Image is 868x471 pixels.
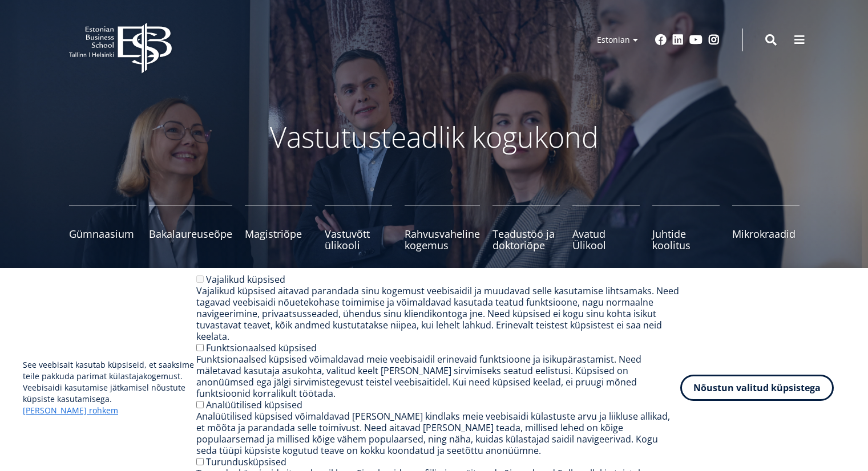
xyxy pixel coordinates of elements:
[69,205,136,251] a: Gümnaasium
[325,205,392,251] a: Vastuvõtt ülikooli
[206,342,317,354] label: Funktsionaalsed küpsised
[732,228,800,239] span: Mikrokraadid
[732,205,800,251] a: Mikrokraadid
[23,405,118,416] a: [PERSON_NAME] rohkem
[245,205,312,251] a: Magistriõpe
[652,228,720,251] span: Juhtide koolitus
[405,205,480,251] a: Rahvusvaheline kogemus
[149,205,232,251] a: Bakalaureuseõpe
[672,34,684,46] a: Linkedin
[689,34,703,46] a: Youtube
[405,228,480,251] span: Rahvusvaheline kogemus
[206,456,286,468] label: Turundusküpsised
[680,375,834,401] button: Nõustun valitud küpsistega
[69,228,136,239] span: Gümnaasium
[325,228,392,251] span: Vastuvõtt ülikooli
[206,399,302,411] label: Analüütilised küpsised
[149,228,232,239] span: Bakalaureuseõpe
[196,354,680,399] div: Funktsionaalsed küpsised võimaldavad meie veebisaidil erinevaid funktsioone ja isikupärastamist. ...
[492,205,560,251] a: Teadustöö ja doktoriõpe
[196,285,680,342] div: Vajalikud küpsised aitavad parandada sinu kogemust veebisaidil ja muudavad selle kasutamise lihts...
[572,228,640,251] span: Avatud Ülikool
[655,34,667,46] a: Facebook
[196,411,680,456] div: Analüütilised küpsised võimaldavad [PERSON_NAME] kindlaks meie veebisaidi külastuste arvu ja liik...
[492,228,560,251] span: Teadustöö ja doktoriõpe
[652,205,720,251] a: Juhtide koolitus
[132,120,737,154] p: Vastutusteadlik kogukond
[708,34,720,46] a: Instagram
[23,359,196,416] p: See veebisait kasutab küpsiseid, et saaksime teile pakkuda parimat külastajakogemust. Veebisaidi ...
[245,228,312,239] span: Magistriõpe
[572,205,640,251] a: Avatud Ülikool
[206,273,285,286] label: Vajalikud küpsised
